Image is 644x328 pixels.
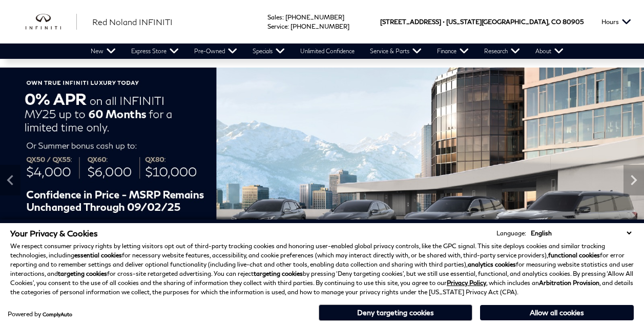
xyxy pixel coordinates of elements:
span: : [287,23,289,30]
a: [PHONE_NUMBER] [290,23,349,30]
a: Specials [245,43,293,59]
p: We respect consumer privacy rights by letting visitors opt out of third-party tracking cookies an... [10,242,634,297]
a: Express Store [123,43,186,59]
span: Red Noland INFINITI [92,17,173,27]
strong: analytics cookies [468,260,516,268]
a: Pre-Owned [186,43,245,59]
img: INFINITI [26,14,77,30]
a: Unlimited Confidence [293,43,362,59]
strong: essential cookies [74,251,122,259]
a: [PHONE_NUMBER] [285,13,344,21]
div: Language: [496,230,526,236]
span: Your Privacy & Cookies [10,228,98,238]
a: Red Noland INFINITI [92,16,173,28]
div: Next [624,165,644,195]
select: Language Select [528,228,634,238]
strong: Arbitration Provision [539,279,599,287]
button: Allow all cookies [480,305,634,320]
span: Service [267,23,287,30]
a: Research [476,43,528,59]
div: Powered by [8,311,72,317]
span: Sales [267,13,282,21]
a: ComplyAuto [43,311,72,317]
a: Service & Parts [362,43,429,59]
strong: targeting cookies [58,270,107,277]
a: Privacy Policy [447,279,486,287]
a: Finance [429,43,476,59]
a: About [528,43,571,59]
a: New [83,43,123,59]
button: Deny targeting cookies [319,304,472,321]
strong: functional cookies [548,251,600,259]
strong: targeting cookies [254,270,303,277]
span: : [282,13,284,21]
a: infiniti [26,14,77,30]
a: [STREET_ADDRESS] • [US_STATE][GEOGRAPHIC_DATA], CO 80905 [380,18,584,26]
nav: Main Navigation [83,43,571,59]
